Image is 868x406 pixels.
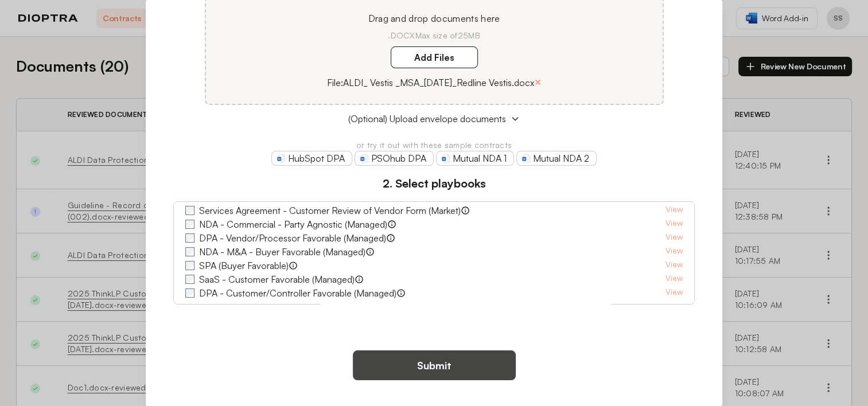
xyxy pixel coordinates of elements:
a: PSOhub DPA [355,151,434,166]
label: NDA - Commercial - Party Agnostic (Managed) [199,217,387,231]
a: View [665,286,683,300]
span: (Optional) Upload envelope documents [348,112,506,126]
label: Services Agreement - Customer Review of Vendor Form (Market) [199,204,461,217]
a: View [665,259,683,272]
a: View [665,204,683,217]
label: SaaS - Customer Favorable (Managed) [199,272,355,286]
a: Mutual NDA 1 [436,151,514,166]
button: (Optional) Upload envelope documents [173,112,695,126]
h3: 2. Select playbooks [173,175,695,192]
a: View [665,272,683,286]
label: SPA (Buyer Favorable) [199,259,289,272]
a: View [665,217,683,231]
a: View [665,231,683,245]
button: Submit [353,350,516,380]
button: × [534,74,542,90]
a: View [665,245,683,259]
a: Mutual NDA 2 [516,151,597,166]
p: or try it out with these sample contracts [173,139,695,151]
label: DPA - Customer/Controller Favorable (Managed) [199,286,396,300]
label: DPA - Vendor/Processor Favorable (Managed) [199,231,386,245]
p: .DOCX Max size of 25MB [220,30,649,41]
p: File: ALDI_ Vestis _MSA_[DATE]_Redline Vestis.docx [327,76,534,89]
label: NDA - M&A - Buyer Favorable (Managed) [199,245,365,259]
p: Drag and drop documents here [220,11,649,25]
label: Add Files [391,46,478,68]
a: HubSpot DPA [271,151,352,166]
